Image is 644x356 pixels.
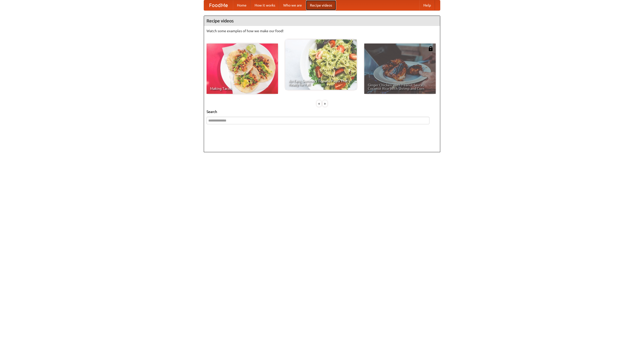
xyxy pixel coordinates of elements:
img: 483408.png [428,46,433,51]
a: An Easy, Summery Tomato Pasta That's Ready for Fall [285,39,357,90]
a: Help [419,0,435,10]
h4: Recipe videos [204,16,440,26]
a: Making Tacos [207,44,278,94]
div: » [323,100,327,107]
span: Making Tacos [210,87,274,90]
a: Who we are [279,0,306,10]
span: An Easy, Summery Tomato Pasta That's Ready for Fall [289,79,353,86]
h5: Search [207,109,437,114]
div: « [317,100,321,107]
p: Watch some examples of how we make our food! [207,28,437,33]
a: Recipe videos [306,0,336,10]
a: How it works [251,0,279,10]
a: Home [233,0,251,10]
a: FoodMe [204,0,233,10]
